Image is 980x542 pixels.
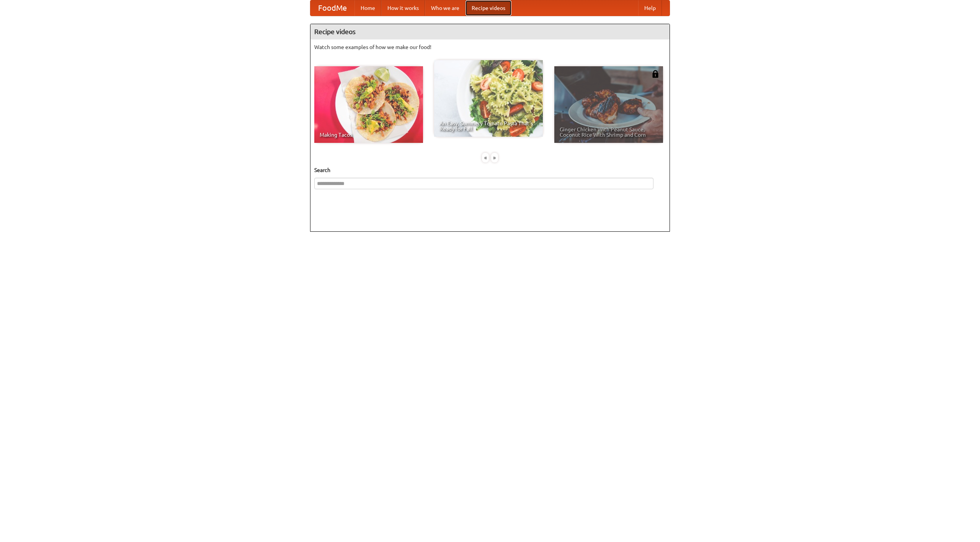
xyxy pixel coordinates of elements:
h5: Search [314,166,666,174]
div: » [491,153,498,162]
span: An Easy, Summery Tomato Pasta That's Ready for Fall [439,121,537,131]
a: FoodMe [310,0,354,16]
p: Watch some examples of how we make our food! [314,43,666,51]
div: « [482,153,489,162]
h4: Recipe videos [310,24,670,39]
span: Making Tacos [320,132,418,138]
a: Home [354,0,381,16]
a: Recipe videos [465,0,511,16]
a: Help [638,0,662,16]
a: How it works [381,0,425,16]
a: Making Tacos [314,66,423,143]
a: An Easy, Summery Tomato Pasta That's Ready for Fall [434,60,543,137]
img: 483408.png [652,70,659,78]
a: Who we are [425,0,465,16]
